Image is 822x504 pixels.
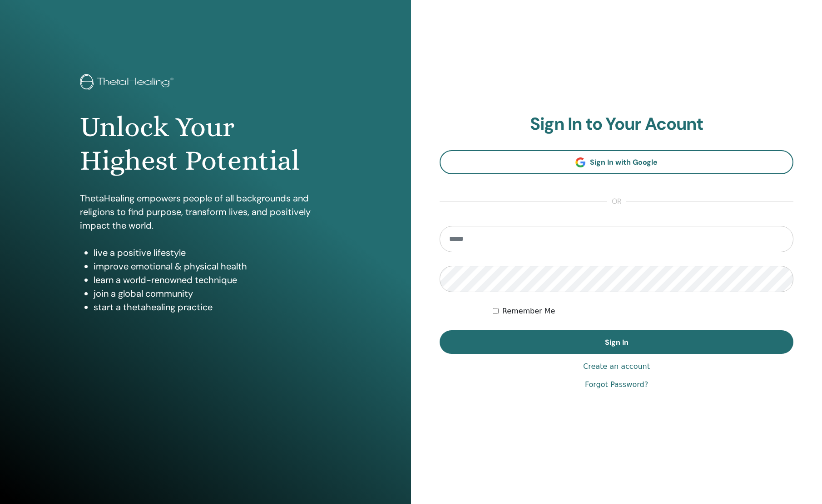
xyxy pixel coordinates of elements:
span: or [607,196,626,207]
a: Create an account [583,361,650,372]
li: learn a world-renowned technique [94,273,331,287]
li: join a global community [94,287,331,300]
button: Sign In [440,330,793,354]
li: improve emotional & physical health [94,259,331,273]
li: live a positive lifestyle [94,246,331,259]
span: Sign In [605,338,629,347]
h2: Sign In to Your Acount [440,114,793,135]
span: Sign In with Google [590,157,658,167]
li: start a thetahealing practice [94,300,331,314]
a: Forgot Password? [585,379,648,390]
h1: Unlock Your Highest Potential [80,110,331,178]
p: ThetaHealing empowers people of all backgrounds and religions to find purpose, transform lives, a... [80,191,331,232]
div: Keep me authenticated indefinitely or until I manually logout [493,306,793,317]
label: Remember Me [502,306,555,317]
a: Sign In with Google [440,150,793,174]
